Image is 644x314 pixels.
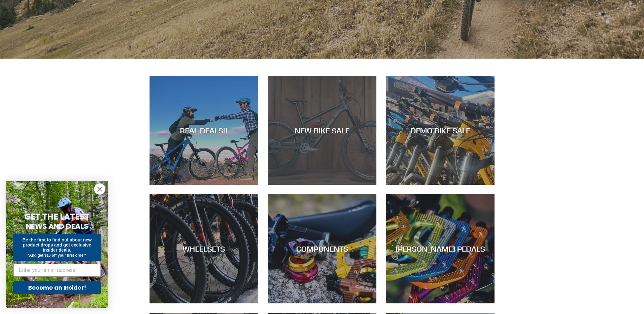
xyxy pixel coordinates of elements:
span: NEWS AND DEALS [26,221,88,231]
button: Close dialog [94,183,105,195]
div: REAL DEALS!! [150,126,258,135]
span: Be the first to find out about new product drops and get exclusive insider deals. [22,237,92,253]
a: WHEELSETS [150,194,258,303]
a: NEW BIKE SALE [268,76,376,185]
a: COMPONENTS [268,194,376,303]
span: GET THE LATEST [24,211,90,222]
button: Become an Insider! [13,281,101,294]
div: WHEELSETS [150,244,258,253]
a: REAL DEALS!! [150,76,258,185]
div: NEW BIKE SALE [268,126,376,135]
a: DEMO BIKE SALE [386,76,494,185]
div: [PERSON_NAME] PEDALS [386,244,494,253]
a: [PERSON_NAME] PEDALS [386,194,494,303]
input: Enter your email address [13,264,101,277]
div: DEMO BIKE SALE [386,126,494,135]
div: COMPONENTS [268,244,376,253]
span: *And get $10 off your first order* [28,253,86,258]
